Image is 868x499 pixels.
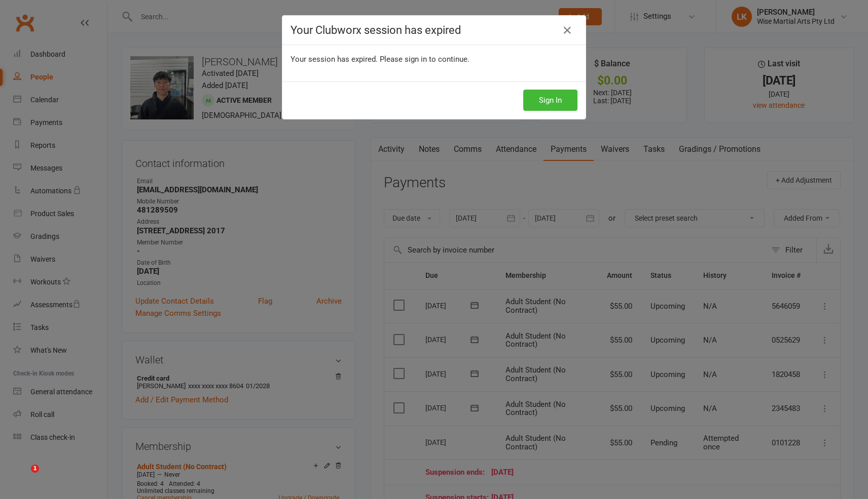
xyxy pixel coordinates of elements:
span: Your session has expired. Please sign in to continue. [291,55,469,64]
h4: Your Clubworx session has expired [291,24,577,36]
a: Close [559,22,575,38]
span: 1 [31,465,39,473]
iframe: Intercom live chat [10,465,34,489]
button: Sign In [523,90,577,111]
